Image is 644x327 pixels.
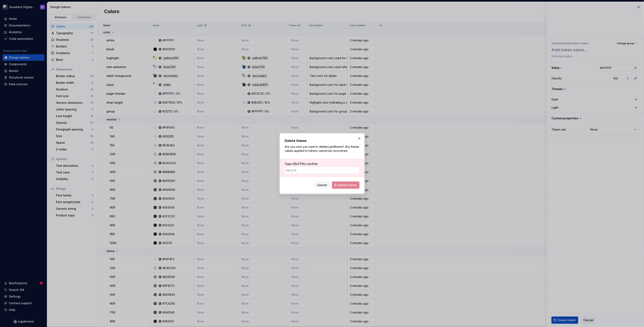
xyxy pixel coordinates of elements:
[285,138,359,143] h2: Delete theme
[285,167,359,174] input: DELETE
[285,145,359,153] p: Are you sure you want to delete theme? Any theme values applied to tokens cannot be recovered.
[317,183,327,187] span: Cancel
[285,162,317,166] label: Type to confirm
[314,181,330,189] button: Cancel
[328,145,334,148] i: Light
[293,162,303,166] span: DELETE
